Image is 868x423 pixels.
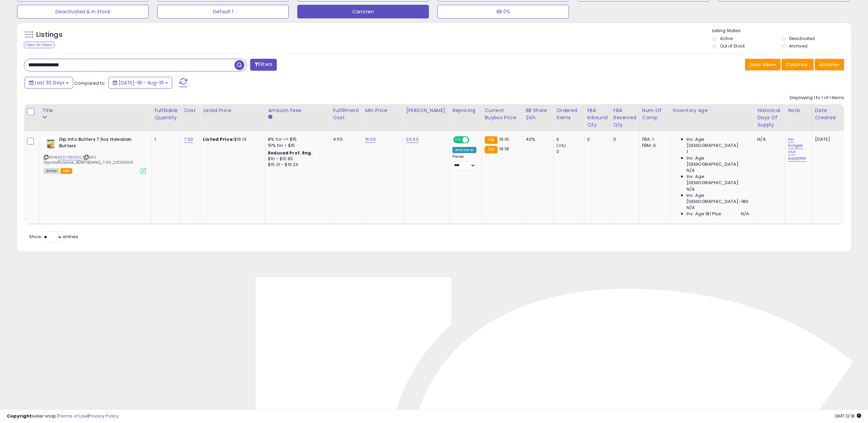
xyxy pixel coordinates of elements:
[268,156,325,162] div: $10 - $10.83
[17,5,149,18] button: Deactivated & In Stock
[815,107,845,121] div: Date Created
[268,136,325,142] div: 8% for <= $15
[154,136,176,142] div: 1
[203,136,234,142] b: Listed Price:
[485,146,497,153] small: FBA
[36,30,63,40] h5: Listings
[789,43,808,49] label: Archived
[24,42,54,48] div: Clear All Filters
[687,192,749,205] span: Inv. Age [DEMOGRAPHIC_DATA]-180:
[526,136,548,142] div: 40%
[499,136,509,142] span: 19.16
[184,136,193,143] a: 7.00
[642,142,665,149] div: FBM: 0
[720,43,745,49] label: Out of Stock
[687,167,695,174] span: N/A
[365,107,400,114] div: Min Price
[60,168,72,174] span: FBA
[556,143,566,148] small: (0%)
[44,136,146,173] div: ASIN:
[712,28,851,34] p: Listing States:
[741,211,749,217] span: N/A
[673,107,751,114] div: Inventory Age
[613,107,636,128] div: FBA Reserved Qty
[250,59,277,71] button: Filters
[587,136,605,142] div: 0
[452,107,479,114] div: Repricing
[687,155,749,167] span: Inv. Age [DEMOGRAPHIC_DATA]:
[333,107,359,121] div: Fulfillment Cost
[687,174,749,186] span: Inv. Age [DEMOGRAPHIC_DATA]:
[642,107,667,121] div: Num of Comp.
[499,146,509,152] span: 19.18
[74,80,106,86] span: Compared to:
[154,107,178,121] div: Fulfillable Quantity
[268,114,272,120] small: Amazon Fees.
[35,79,65,86] span: Last 30 Days
[788,107,809,114] div: Note
[44,154,133,165] span: | SKU: DipintoParadise_B0817BDNNQ_7.00_20250106
[44,136,57,150] img: 41iUTizyo7L._SL40_.jpg
[452,147,476,153] div: Amazon AI
[59,136,142,151] b: Dip Into Butters 7.5oz Hawaiian Butters
[687,205,695,211] span: N/A
[119,79,164,86] span: [DATE]-18 - Aug-16
[268,107,327,114] div: Amazon Fees
[556,136,584,142] div: 0
[526,107,551,121] div: BB Share 24h.
[406,136,419,143] a: 24.50
[642,136,665,142] div: FBA: 1
[157,5,289,18] button: Default 1
[687,211,722,217] span: Inv. Age 181 Plus:
[687,149,688,155] span: 1
[720,36,733,41] label: Active
[687,136,749,149] span: Inv. Age [DEMOGRAPHIC_DATA]:
[815,136,842,142] div: [DATE]
[203,136,260,142] div: $19.13
[184,107,197,114] div: Cost
[268,142,325,149] div: 15% for > $15
[789,36,815,41] label: Deactivated
[25,77,73,88] button: Last 30 Days
[44,168,59,174] span: All listings currently available for purchase on Amazon
[745,59,781,70] button: Save View
[587,107,608,128] div: FBA inbound Qty
[815,59,844,70] button: Actions
[42,107,149,114] div: Title
[485,136,497,144] small: FBA
[468,137,479,143] span: OFF
[268,162,325,168] div: $15.01 - $16.24
[365,136,376,143] a: 16.50
[786,61,808,68] span: Columns
[613,136,634,142] div: 0
[556,149,584,155] div: 0
[29,233,78,240] span: Show: entries
[406,107,447,114] div: [PERSON_NAME]
[58,154,82,160] a: B0817BDNNQ
[108,77,172,88] button: [DATE]-18 - Aug-16
[297,5,429,18] button: Carroten
[782,59,814,70] button: Columns
[437,5,569,18] button: BB 0%
[454,137,462,143] span: ON
[452,154,476,170] div: Preset:
[757,136,780,142] div: N/A
[788,136,806,162] a: no longer our supplier
[556,107,581,121] div: Ordered Items
[333,136,357,142] div: 4.55
[757,107,782,128] div: Historical Days Of Supply
[485,107,520,121] div: Current Buybox Price
[790,95,844,101] div: Displaying 1 to 1 of 1 items
[687,186,695,192] span: N/A
[268,150,313,156] b: Reduced Prof. Rng.
[203,107,262,114] div: Listed Price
